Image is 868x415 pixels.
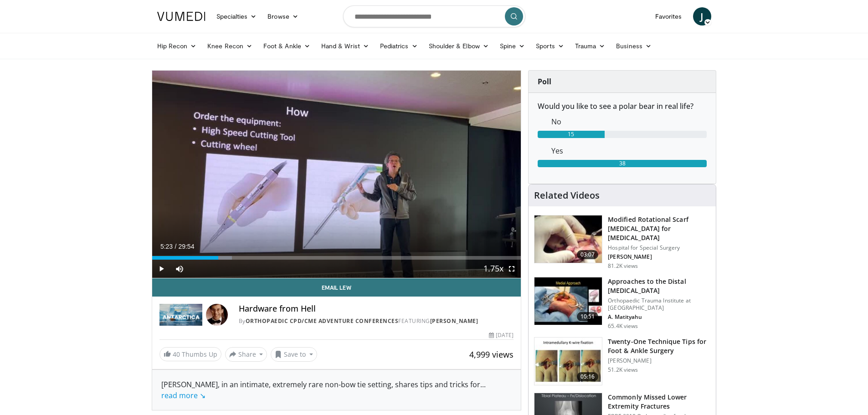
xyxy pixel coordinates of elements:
[534,338,602,385] img: 6702e58c-22b3-47ce-9497-b1c0ae175c4c.150x105_q85_crop-smart_upscale.jpg
[577,250,599,259] span: 03:07
[178,243,194,250] span: 29:54
[693,7,711,26] a: J
[159,347,221,361] a: 40 Thumbs Up
[538,160,707,167] div: 38
[423,37,494,55] a: Shoulder & Elbow
[538,102,707,111] h6: Would you like to see a polar bear in real life?
[577,312,599,321] span: 10:51
[430,317,478,325] a: [PERSON_NAME]
[608,323,638,330] p: 65.4K views
[503,260,521,278] button: Fullscreen
[534,277,710,330] a: 10:51 Approaches to the Distal [MEDICAL_DATA] Orthopaedic Trauma Institute at [GEOGRAPHIC_DATA] A...
[544,145,714,156] dd: Yes
[157,12,205,21] img: VuMedi Logo
[160,243,173,250] span: 5:23
[608,262,638,270] p: 81.2K views
[530,37,570,55] a: Sports
[161,390,205,400] a: read more ↘
[161,379,486,400] span: ...
[161,379,512,401] div: [PERSON_NAME], in an intimate, extremely rare non-bow tie setting, shares tips and tricks for
[608,366,638,374] p: 51.2K views
[577,372,599,381] span: 05:16
[608,253,710,261] p: [PERSON_NAME]
[538,77,551,87] strong: Poll
[246,317,399,325] a: Orthopaedic CPD/CME Adventure Conferences
[650,7,688,26] a: Favorites
[173,350,180,359] span: 40
[258,37,316,55] a: Foot & Ankle
[538,131,605,138] div: 15
[608,313,710,321] p: A. Matityahu
[608,337,710,355] h3: Twenty-One Technique Tips for Foot & Ankle Surgery
[494,37,530,55] a: Spine
[202,37,258,55] a: Knee Recon
[152,260,170,278] button: Play
[534,277,602,325] img: d5ySKFN8UhyXrjO34xMDoxOjBrO-I4W8_9.150x105_q85_crop-smart_upscale.jpg
[375,37,423,55] a: Pediatrics
[152,256,521,260] div: Progress Bar
[611,37,657,55] a: Business
[608,297,710,312] p: Orthopaedic Trauma Institute at [GEOGRAPHIC_DATA]
[608,357,710,364] p: [PERSON_NAME]
[175,243,177,250] span: /
[211,7,262,26] a: Specialties
[152,71,521,278] video-js: Video Player
[534,215,602,263] img: Scarf_Osteotomy_100005158_3.jpg.150x105_q85_crop-smart_upscale.jpg
[343,5,525,27] input: Search topics, interventions
[239,317,514,325] div: By FEATURING
[608,277,710,295] h3: Approaches to the Distal [MEDICAL_DATA]
[262,7,304,26] a: Browse
[534,337,710,385] a: 05:16 Twenty-One Technique Tips for Foot & Ankle Surgery [PERSON_NAME] 51.2K views
[484,260,503,278] button: Playback Rate
[170,260,189,278] button: Mute
[489,331,514,339] div: [DATE]
[159,304,202,326] img: Orthopaedic CPD/CME Adventure Conferences
[570,37,611,55] a: Trauma
[608,215,710,242] h3: Modified Rotational Scarf [MEDICAL_DATA] for [MEDICAL_DATA]
[239,304,514,314] h4: Hardware from Hell
[534,190,600,201] h4: Related Videos
[152,278,521,297] a: Email Lew
[534,215,710,270] a: 03:07 Modified Rotational Scarf [MEDICAL_DATA] for [MEDICAL_DATA] Hospital for Special Surgery [P...
[608,393,710,411] h3: Commonly Missed Lower Extremity Fractures
[316,37,375,55] a: Hand & Wrist
[469,349,514,360] span: 4,999 views
[271,347,317,362] button: Save to
[225,347,267,362] button: Share
[206,304,228,326] img: Avatar
[544,116,714,127] dd: No
[152,37,202,55] a: Hip Recon
[608,244,710,251] p: Hospital for Special Surgery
